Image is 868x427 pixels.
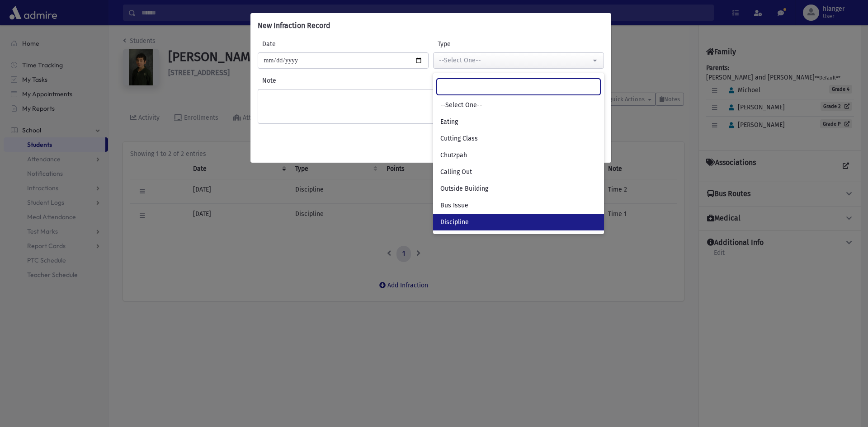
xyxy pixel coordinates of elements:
span: Outside Building [440,184,488,193]
span: --Select One-- [440,101,482,110]
span: Cutting Class [440,134,478,143]
span: Eating [440,117,458,127]
div: --Select One-- [439,56,591,65]
input: Search [437,79,600,95]
span: Discipline [440,218,469,227]
h6: New Infraction Record [258,20,330,31]
label: Type [433,39,519,49]
span: Chutzpah [440,151,467,160]
button: --Select One-- [433,52,604,69]
span: Bus Issue [440,201,468,210]
label: Note [258,76,604,85]
label: Date [258,39,343,49]
span: Calling Out [440,168,472,177]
